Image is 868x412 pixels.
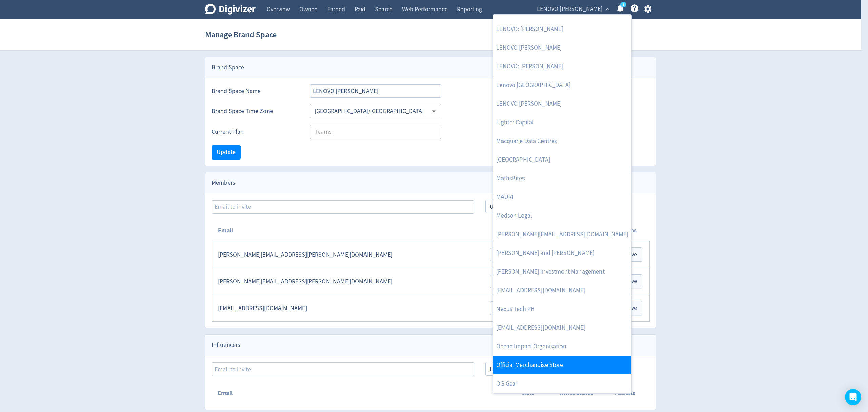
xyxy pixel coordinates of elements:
div: Open Intercom Messenger [845,389,861,405]
a: [PERSON_NAME][EMAIL_ADDRESS][DOMAIN_NAME] [493,225,631,244]
a: [EMAIL_ADDRESS][DOMAIN_NAME] [493,318,631,337]
a: Medson Legal [493,206,631,225]
a: LENOVO: [PERSON_NAME] [493,20,631,38]
a: Lenovo [GEOGRAPHIC_DATA] [493,76,631,94]
a: Nexus Tech PH [493,300,631,318]
a: [GEOGRAPHIC_DATA] [493,150,631,169]
a: MAURI [493,188,631,206]
a: MathsBites [493,169,631,188]
a: Macquarie Data Centres [493,132,631,150]
a: [EMAIL_ADDRESS][DOMAIN_NAME] [493,281,631,300]
a: Official Merchandise Store [493,356,631,374]
a: Ocean Impact Organisation [493,337,631,356]
a: OG Gear [493,374,631,393]
a: LENOVO: [PERSON_NAME] [493,57,631,76]
a: [PERSON_NAME] and [PERSON_NAME] [493,244,631,262]
a: Oh Crap! [493,393,631,412]
a: Lighter Capital [493,113,631,132]
a: LENOVO [PERSON_NAME] [493,38,631,57]
a: [PERSON_NAME] Investment Management [493,262,631,281]
a: LENOVO [PERSON_NAME] [493,94,631,113]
